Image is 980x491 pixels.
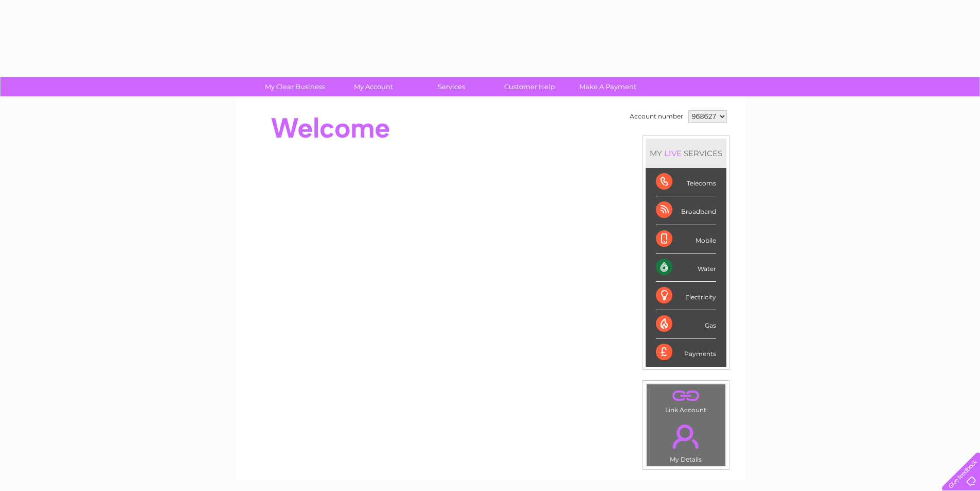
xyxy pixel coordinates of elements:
td: Link Account [646,384,726,416]
a: . [649,387,723,405]
div: Mobile [656,225,716,253]
td: Account number [627,108,686,125]
a: My Account [331,77,416,96]
div: LIVE [662,148,684,158]
a: . [649,418,723,454]
div: Water [656,253,716,282]
a: Make A Payment [565,77,650,96]
div: Payments [656,338,716,366]
a: My Clear Business [253,77,337,96]
td: My Details [646,416,726,466]
div: Electricity [656,282,716,310]
a: Customer Help [487,77,572,96]
div: Telecoms [656,168,716,196]
a: Services [409,77,494,96]
div: Gas [656,310,716,338]
div: MY SERVICES [646,139,726,168]
div: Broadband [656,196,716,225]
